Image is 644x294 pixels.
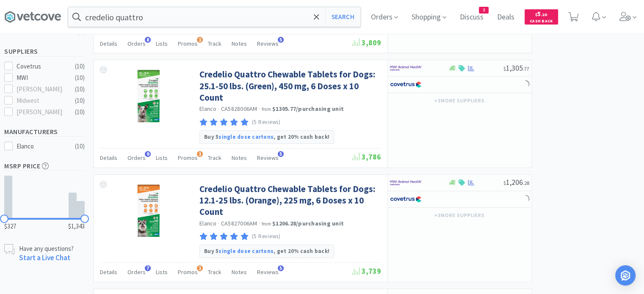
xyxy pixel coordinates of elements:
span: Notes [232,154,247,162]
p: (5 Reviews) [252,118,281,127]
div: ( 10 ) [75,141,85,151]
img: 77fca1acd8b6420a9015268ca798ef17_1.png [390,193,422,206]
span: 3 [479,7,488,13]
a: Credelio Quattro Chewable Tablets for Dogs: 12.1-25 lbs. (Orange), 225 mg, 6 Doses x 10 Count [199,183,379,218]
div: MWI [17,73,69,83]
span: Promos [178,154,198,162]
span: Details [100,268,117,276]
a: Credelio Quattro Chewable Tablets for Dogs: 25.1-50 lbs. (Green), 450 mg, 6 Doses x 10 Count [199,69,379,103]
div: Open Intercom Messenger [615,265,636,286]
span: Promos [178,40,198,47]
span: $1,343 [68,221,85,231]
span: Track [208,40,221,47]
span: Notes [232,268,247,276]
div: ( 10 ) [75,96,85,106]
span: Lists [156,268,168,276]
div: [PERSON_NAME] [17,107,69,117]
strong: Buy 5 , get 20% cash back! [204,133,329,140]
span: 3,809 [352,38,381,47]
p: Have any questions? [19,244,74,253]
span: 9 [145,151,151,157]
span: Promos [178,268,198,276]
p: (5 Reviews) [252,232,281,241]
strong: Buy 5 , get 20% cash back! [204,247,329,255]
span: 5 [535,10,547,18]
span: 3,739 [352,266,381,276]
span: . 20 [541,12,547,17]
button: +3more suppliers [430,95,489,107]
a: Discuss3 [456,14,487,21]
div: ( 10 ) [75,107,85,117]
span: $ [535,12,537,17]
a: Start a Live Chat [19,253,70,262]
img: 77fca1acd8b6420a9015268ca798ef17_1.png [390,78,422,91]
div: ( 10 ) [75,84,85,94]
img: c65878d93c134c7a9839054441a46a4a_538024.jpg [121,69,176,124]
div: ( 10 ) [75,61,85,71]
span: Details [100,154,117,162]
span: Track [208,268,221,276]
span: Lists [156,154,168,162]
span: · [218,105,220,113]
span: 1 [197,265,203,271]
span: Reviews [257,40,279,47]
a: single dose cartons [218,133,274,140]
span: 1,206 [503,177,529,187]
span: . 28 [523,180,529,186]
span: $ [503,66,506,72]
div: [PERSON_NAME] [17,84,69,94]
span: . 77 [523,66,529,72]
button: +3more suppliers [430,209,489,221]
strong: $1305.77 / purchasing unit [272,105,344,113]
span: Reviews [257,154,279,162]
span: Cash Back [530,19,553,25]
input: Search by item, sku, manufacturer, ingredient, size... [68,7,360,27]
img: f6b2451649754179b5b4e0c70c3f7cb0_2.png [390,176,422,189]
span: $ [503,180,506,186]
span: Notes [232,40,247,47]
span: Orders [127,40,146,47]
span: Reviews [257,268,279,276]
span: 5 [278,151,284,157]
span: Orders [127,268,146,276]
span: 1,305 [503,63,529,73]
span: 3,786 [352,152,381,162]
span: CA5827006AM [221,220,257,227]
span: 5 [278,37,284,43]
img: f6b2451649754179b5b4e0c70c3f7cb0_2.png [390,62,422,74]
span: 1 [197,151,203,157]
span: Lists [156,40,168,47]
div: ( 10 ) [75,73,85,83]
span: · [259,105,260,113]
span: · [218,220,220,227]
span: from [262,106,271,112]
div: Midwest [17,96,69,106]
span: CA5828006AM [221,105,257,113]
div: Elanco [17,141,69,151]
span: from [262,221,271,227]
strong: $1206.28 / purchasing unit [272,220,344,227]
span: Orders [127,154,146,162]
span: 5 [278,265,284,271]
span: Track [208,154,221,162]
img: 4a383e5d2ce84a148215c09f823ea204_538036.jpg [121,183,176,238]
span: · [259,220,260,227]
button: Search [325,7,360,27]
span: $327 [4,221,16,231]
a: single dose cartons [218,247,274,255]
span: 8 [145,37,151,43]
div: Covetrus [17,61,69,71]
span: 1 [197,37,203,43]
a: Elanco [199,105,217,113]
span: 7 [145,265,151,271]
h5: Manufacturers [4,127,85,137]
h5: MSRP Price [4,161,85,171]
span: Details [100,40,117,47]
a: Deals [494,14,518,21]
h5: Suppliers [4,47,85,56]
a: Elanco [199,220,217,227]
a: $5.20Cash Back [525,5,558,28]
